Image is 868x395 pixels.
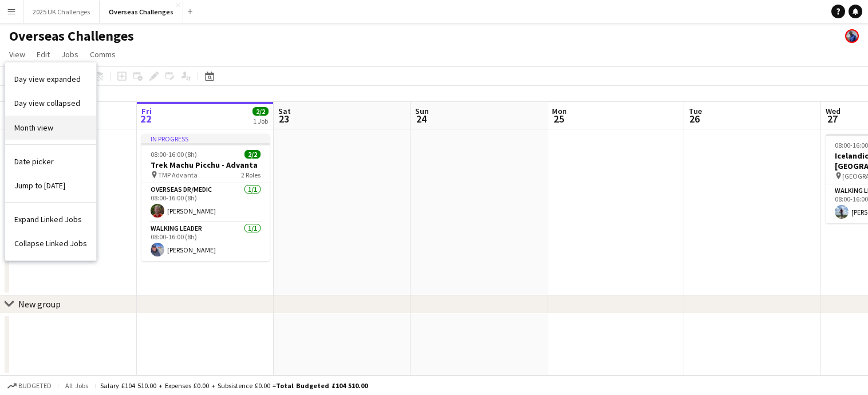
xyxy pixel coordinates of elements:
button: Overseas Challenges [100,1,183,23]
span: 26 [687,112,702,125]
span: Collapse Linked Jobs [14,238,87,248]
a: View [5,47,30,62]
span: Wed [826,106,841,116]
app-card-role: Overseas Dr/Medic1/108:00-16:00 (8h)[PERSON_NAME] [141,183,270,222]
span: Tue [689,106,702,116]
div: In progress [141,134,270,143]
button: Budgeted [6,380,53,392]
div: Salary £104 510.00 + Expenses £0.00 + Subsistence £0.00 = [100,381,368,390]
a: Expand Linked Jobs [5,207,96,231]
app-card-role: Walking Leader1/108:00-16:00 (8h)[PERSON_NAME] [141,222,270,261]
span: 21 [3,112,19,125]
div: 1 Job [253,117,268,125]
a: Edit [32,47,54,62]
span: Month view [14,123,53,133]
span: Sat [278,106,291,116]
span: Mon [552,106,567,116]
span: 2/2 [244,150,261,159]
span: Day view expanded [14,74,81,84]
a: Day view collapsed [5,91,96,115]
span: Jobs [61,49,78,60]
h1: Overseas Challenges [9,27,134,45]
span: Day view collapsed [14,98,80,108]
a: Jobs [57,47,83,62]
div: New group [18,298,61,310]
span: Expand Linked Jobs [14,214,82,224]
span: Comms [90,49,116,60]
span: 25 [550,112,567,125]
span: Date picker [14,156,54,167]
span: 22 [140,112,152,125]
span: Fri [141,106,152,116]
span: 23 [277,112,291,125]
a: Day view expanded [5,67,96,91]
app-user-avatar: Andy Baker [845,29,859,43]
app-job-card: In progress08:00-16:00 (8h)2/2Trek Machu Picchu - Advanta TMP Advanta2 RolesOverseas Dr/Medic1/10... [141,134,270,261]
a: Date picker [5,149,96,173]
span: TMP Advanta [158,171,198,179]
a: Month view [5,116,96,140]
span: Budgeted [18,382,52,390]
a: Collapse Linked Jobs [5,231,96,255]
span: All jobs [63,381,90,390]
span: Sun [415,106,429,116]
span: 2 Roles [241,171,261,179]
span: Total Budgeted £104 510.00 [276,381,368,390]
span: Edit [37,49,50,60]
a: Comms [85,47,120,62]
h3: Trek Machu Picchu - Advanta [141,160,270,170]
span: 08:00-16:00 (8h) [151,150,197,159]
span: Jump to [DATE] [14,180,65,191]
span: 27 [824,112,841,125]
span: 2/2 [252,107,269,116]
button: 2025 UK Challenges [23,1,100,23]
span: View [9,49,25,60]
a: Jump to today [5,173,96,197]
span: 24 [413,112,429,125]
